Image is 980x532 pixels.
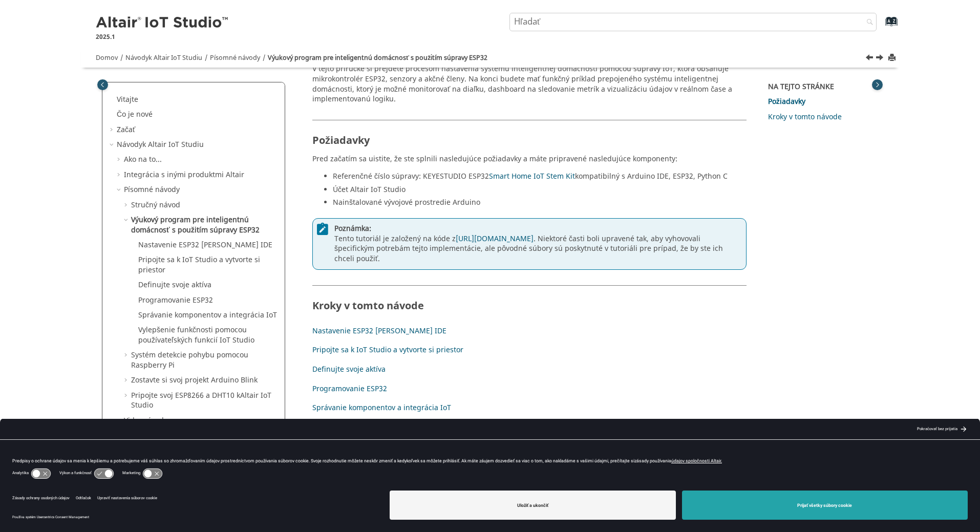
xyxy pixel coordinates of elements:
a: Ako na to... [124,154,162,165]
font: Účet Altair IoT Studio [333,184,406,195]
a: Návodyk Altair IoT Studiu [125,53,202,62]
a: Integrácia s inými produktmi Altair [124,169,244,180]
span: Rozbaliť Systém detekcie pohybu pomocou Raspberry Pi [123,350,131,360]
a: Kroky v tomto návode [768,112,842,122]
span: Rozbaliť Stručný návod [123,200,131,210]
a: Nastavenie ESP32 [PERSON_NAME] IDE [138,240,272,250]
a: Ďalšia téma: Nastavenie ESP32 a Arduino IDE [877,53,885,65]
font: V tejto príručke si prejdete procesom nastavenia systému inteligentnej domácnosti pomocou súpravy... [312,63,732,104]
span: Rozbaliť Pripojte svoj ESP8266 a DHT10 kAltair IoT Studio [123,391,131,401]
font: Nainštalované vývojové prostredie Arduino [333,197,480,208]
a: Domov [96,53,118,62]
a: Správanie komponentov a integrácia IoT [138,310,277,321]
font: . Niektoré časti boli upravené tak, aby vyhovovali špecifickým potrebám tejto implementácie, ale ... [334,233,723,264]
font: Poznámka: [334,223,371,234]
font: Začať [117,124,135,135]
a: Návodyk Altair IoT Studiu [117,139,204,150]
a: Predchádzajúca téma: Vytvorenie používateľskej funkcie na automatizáciu procesu [866,53,875,65]
a: Pripojte svoj ESP8266 a DHT10 kAltair IoT Studio [131,390,271,411]
font: Referenčné číslo súpravy: KEYESTUDIO ESP32 [333,171,489,182]
font: Pred začatím sa uistite, že ste splnili nasledujúce požiadavky a máte pripravené nasledujúce komp... [312,154,677,164]
span: Rozbaliť Zostavte si svoj projekt Arduino Blink [123,375,131,386]
a: Výukový program pre inteligentnú domácnosť s použitím súpravy ESP32 [131,215,260,236]
a: Vitajte [117,94,138,105]
a: Pripojte sa k IoT Studio a vytvorte si priestor [312,345,463,355]
a: Písomné návody [124,184,180,195]
a: Pripojte sa k IoT Studio a vytvorte si priestor [138,254,260,275]
a: Videonávody [124,415,167,426]
font: Pripojte svoj ESP8266 a DHT10 k [131,390,240,401]
a: Smart Home IoT Stem Kit [489,171,575,182]
span: Rozbaliť Začať [109,125,117,135]
font: k Altair IoT Studiu [148,53,202,62]
img: Altair IoT Studio [96,15,230,31]
nav: Nástroje [80,44,900,68]
nav: Na tejto stránke [754,16,885,450]
font: Tento tutoriál je založený na kóde z [334,233,456,244]
a: Výukový program pre inteligentnú domácnosť s použitím súpravy ESP32 [268,53,487,62]
font: Požiadavky [312,133,370,148]
button: Hľadať [853,13,882,33]
font: Kroky v tomto návode [312,299,424,313]
nav: Podradené odkazy [312,324,736,439]
a: Programovanie ESP32 [312,384,387,394]
a: Vylepšenie funkčnosti pomocou používateľských funkcií IoT Studio [138,325,254,346]
a: Správanie komponentov a integrácia IoT [312,402,451,413]
span: Zbaliť Návodyk Altair IoT Studiu [109,140,117,150]
a: Programovanie ESP32 [138,295,213,306]
a: Zostavte si svoj projekt Arduino Blink [131,375,258,386]
font: Altair IoT Studio [131,390,271,411]
a: Definujte svoje aktíva [138,280,211,290]
a: Prejsť na stránku s indexovými výrazmi [869,21,892,32]
font: kompatibilný s Arduino IDE, ESP32, Python C [575,171,728,182]
a: [URL][DOMAIN_NAME] [456,233,534,244]
nav: Obsah kontajnera [95,16,292,442]
a: Systém detekcie pohybu pomocou Raspberry Pi [131,350,248,371]
a: Stručný návod [131,200,180,210]
font: k Altair IoT Studiu [142,139,204,150]
a: Definujte svoje aktíva [312,364,386,375]
a: Čo je nové [117,109,153,120]
span: Zbaliť Písomné návody [116,185,124,195]
button: Prepnúť publikovanie obsahu [97,79,108,90]
span: Rozbaliť Integrácia s inými produktmi Altair [116,170,124,180]
button: Vytlačiť túto stránku [889,51,897,65]
font: Písomné návody [210,53,260,62]
a: Požiadavky [768,96,805,107]
font: Na tejto stránke [768,81,834,92]
button: Prepnúť obsah témy [872,79,883,90]
font: Návody [125,53,148,62]
span: Rozbaliť Ako na to... [116,155,124,165]
font: Návody [117,139,142,150]
span: Zbaliť Výukový program pre inteligentnú domácnosť s použitím súpravy ESP32 [123,215,131,225]
a: Nastavenie ESP32 [PERSON_NAME] IDE [312,326,446,336]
